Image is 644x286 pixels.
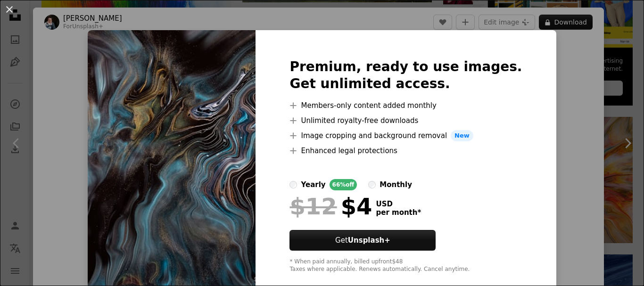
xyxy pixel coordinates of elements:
[289,258,522,273] div: * When paid annually, billed upfront $48 Taxes where applicable. Renews automatically. Cancel any...
[376,208,421,217] span: per month *
[368,181,376,188] input: monthly
[330,179,357,190] div: 66% off
[289,145,522,156] li: Enhanced legal protections
[289,181,297,188] input: yearly66%off
[348,236,390,245] strong: Unsplash+
[376,200,421,208] span: USD
[380,179,412,190] div: monthly
[301,179,325,190] div: yearly
[289,100,522,111] li: Members-only content added monthly
[451,130,473,141] span: New
[289,115,522,126] li: Unlimited royalty-free downloads
[289,230,436,251] button: GetUnsplash+
[289,194,372,219] div: $4
[289,58,522,92] h2: Premium, ready to use images. Get unlimited access.
[289,130,522,141] li: Image cropping and background removal
[289,194,337,219] span: $12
